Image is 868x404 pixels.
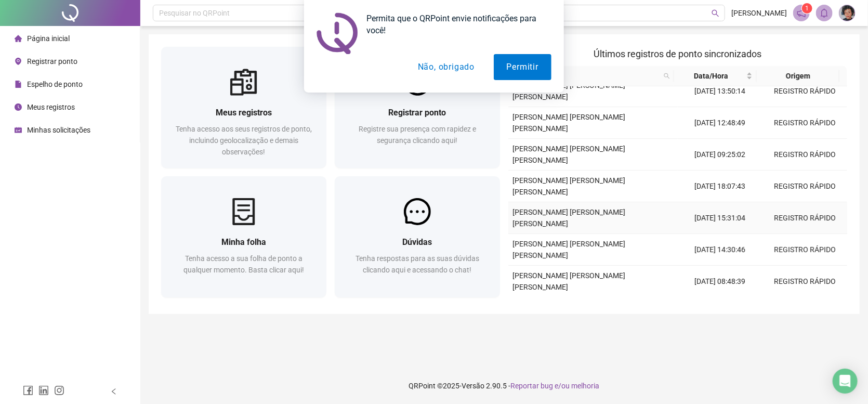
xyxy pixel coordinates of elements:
[23,385,33,396] span: facebook
[15,126,22,134] span: schedule
[494,54,551,80] button: Permitir
[216,108,272,118] span: Meus registros
[512,208,625,228] span: [PERSON_NAME] [PERSON_NAME] [PERSON_NAME]
[462,382,485,390] span: Versão
[54,385,64,396] span: instagram
[678,171,762,202] td: [DATE] 18:07:43
[27,103,75,111] span: Meus registros
[38,385,49,396] span: linkedin
[110,388,117,395] span: left
[389,108,446,118] span: Registrar ponto
[140,368,868,404] footer: QRPoint © 2025 - 2.90.5 -
[317,12,358,54] img: notification icon
[176,125,312,156] span: Tenha acesso aos seus registros de ponto, incluindo geolocalização e demais observações!
[762,139,847,171] td: REGISTRO RÁPIDO
[27,126,90,134] span: Minhas solicitações
[358,12,551,36] div: Permita que o QRPoint envie notificações para você!
[335,47,500,168] a: Registrar pontoRegistre sua presença com rapidez e segurança clicando aqui!
[512,240,625,259] span: [PERSON_NAME] [PERSON_NAME] [PERSON_NAME]
[356,254,479,274] span: Tenha respostas para as suas dúvidas clicando aqui e acessando o chat!
[762,171,847,202] td: REGISTRO RÁPIDO
[221,237,266,247] span: Minha folha
[678,266,762,297] td: [DATE] 08:48:39
[762,234,847,266] td: REGISTRO RÁPIDO
[678,107,762,139] td: [DATE] 12:48:49
[833,369,858,394] div: Open Intercom Messenger
[678,234,762,266] td: [DATE] 14:30:46
[762,107,847,139] td: REGISTRO RÁPIDO
[161,176,326,297] a: Minha folhaTenha acesso a sua folha de ponto a qualquer momento. Basta clicar aqui!
[512,113,625,133] span: [PERSON_NAME] [PERSON_NAME] [PERSON_NAME]
[678,139,762,171] td: [DATE] 09:25:02
[512,176,625,196] span: [PERSON_NAME] [PERSON_NAME] [PERSON_NAME]
[403,237,432,247] span: Dúvidas
[762,266,847,297] td: REGISTRO RÁPIDO
[405,54,488,80] button: Não, obrigado
[183,254,304,274] span: Tenha acesso a sua folha de ponto a qualquer momento. Basta clicar aqui!
[512,145,625,164] span: [PERSON_NAME] [PERSON_NAME] [PERSON_NAME]
[762,202,847,234] td: REGISTRO RÁPIDO
[15,103,22,111] span: clock-circle
[335,176,500,297] a: DúvidasTenha respostas para as suas dúvidas clicando aqui e acessando o chat!
[511,382,600,390] span: Reportar bug e/ou melhoria
[161,47,326,168] a: Meus registrosTenha acesso aos seus registros de ponto, incluindo geolocalização e demais observa...
[359,125,476,145] span: Registre sua presença com rapidez e segurança clicando aqui!
[678,202,762,234] td: [DATE] 15:31:04
[512,271,625,291] span: [PERSON_NAME] [PERSON_NAME] [PERSON_NAME]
